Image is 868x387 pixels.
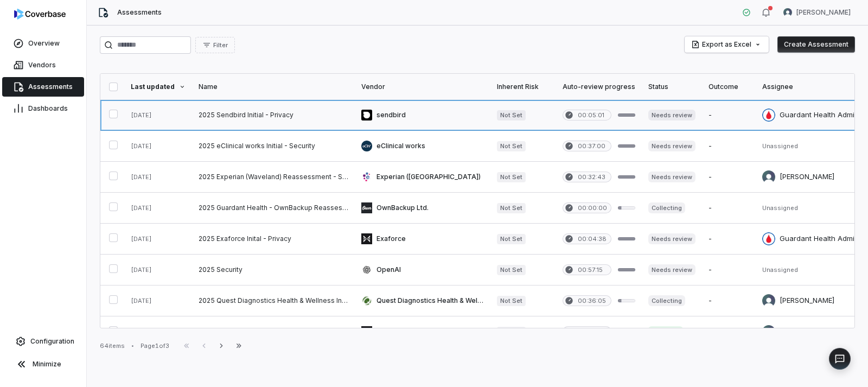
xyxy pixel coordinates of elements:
span: Dashboards [28,104,68,113]
button: Filter [195,37,235,53]
div: Vendor [361,83,484,91]
td: - [702,286,756,316]
div: • [131,342,134,350]
div: Outcome [709,83,749,91]
div: Name [199,83,348,91]
span: Configuration [30,337,74,346]
a: Configuration [4,332,82,351]
div: Last updated [131,83,186,91]
a: Assessments [2,77,84,97]
img: Arun Muthu avatar [762,294,775,307]
a: Vendors [2,55,84,75]
div: Assignee [762,83,859,91]
div: 64 items [100,342,125,350]
button: Minimize [4,353,82,375]
span: Minimize [33,360,61,369]
td: - [702,193,756,224]
span: Assessments [28,83,73,91]
div: Inherent Risk [497,83,550,91]
td: - [702,224,756,255]
td: - [702,255,756,286]
div: Auto-review progress [563,83,635,91]
span: [PERSON_NAME] [796,8,851,17]
td: - [702,131,756,162]
span: Overview [28,39,60,48]
td: - [702,100,756,131]
img: Arun Muthu avatar [762,325,775,338]
div: Page 1 of 3 [141,342,169,350]
span: Assessments [117,8,162,17]
img: Arun Muthu avatar [762,170,775,183]
div: Status [648,83,695,91]
img: Guardant Health Admin avatar [762,232,775,245]
img: Arun Muthu avatar [783,8,792,17]
button: Create Assessment [777,36,855,53]
span: Filter [213,41,228,49]
span: Vendors [28,61,56,69]
button: Export as Excel [685,36,769,53]
img: logo-D7KZi-bG.svg [14,9,66,20]
button: Arun Muthu avatar[PERSON_NAME] [777,4,857,21]
img: Guardant Health Admin avatar [762,109,775,122]
a: Overview [2,34,84,53]
a: Dashboards [2,99,84,118]
td: - [702,162,756,193]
